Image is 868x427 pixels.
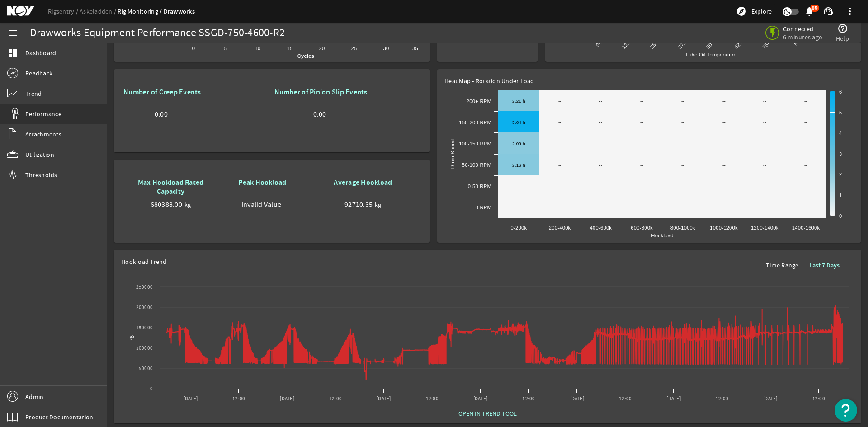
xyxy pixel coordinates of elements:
[681,99,684,103] text: --
[151,200,182,209] span: 680388.00
[763,120,766,125] text: --
[138,178,204,196] b: Max Hookload Rated Capacity
[804,7,814,16] button: 89
[763,205,766,210] text: --
[837,23,848,34] mat-icon: help_outline
[640,205,643,210] text: --
[459,120,491,125] text: 150-200 RPM
[558,205,561,210] text: --
[375,200,382,209] span: kg
[467,99,491,104] text: 200+ RPM
[823,6,834,17] mat-icon: support_agent
[517,205,520,210] text: --
[558,99,561,103] text: --
[804,120,807,125] text: --
[25,48,56,57] span: Dashboard
[804,163,807,168] text: --
[280,395,294,402] text: [DATE]
[681,120,684,125] text: --
[344,200,373,209] span: 92710.35
[590,225,612,230] text: 400-600k
[139,365,153,372] text: 50000
[426,395,439,402] text: 12:00
[751,7,772,16] span: Explore
[599,99,602,103] text: --
[238,178,286,187] b: Peak Hookload
[7,47,18,58] mat-icon: dashboard
[599,120,602,125] text: --
[462,162,491,168] text: 50-100 RPM
[334,178,392,187] b: Average Hookload
[192,46,195,51] text: 0
[287,46,293,51] text: 15
[736,6,747,17] mat-icon: explore
[458,409,517,418] span: OPEN IN TREND TOOL
[681,163,684,168] text: --
[121,257,167,273] span: Hookload Trend
[812,395,825,402] text: 12:00
[835,399,857,422] button: Open Resource Center
[25,413,93,422] span: Product Documentation
[297,53,315,59] text: Cycles
[558,141,561,146] text: --
[25,170,57,179] span: Thresholds
[710,225,738,230] text: 1000-1200k
[599,163,602,168] text: --
[836,34,849,43] span: Help
[136,345,153,352] text: 100000
[155,110,168,119] span: 0.00
[804,99,807,103] text: --
[25,392,43,401] span: Admin
[570,395,585,402] text: [DATE]
[631,225,653,230] text: 600-800k
[512,120,525,125] text: 5.64 h
[118,7,163,15] a: Rig Monitoring
[763,184,766,189] text: --
[802,257,847,273] button: Last 7 Days
[241,200,281,209] span: Invalid Value
[512,99,525,103] text: 2.21 h
[732,4,775,19] button: Explore
[722,99,726,103] text: --
[722,163,726,168] text: --
[25,69,52,78] span: Readback
[224,46,227,51] text: 5
[136,304,153,311] text: 200000
[722,184,726,189] text: --
[792,225,820,230] text: 1400-1600k
[7,28,18,38] mat-icon: menu
[412,46,418,51] text: 35
[763,141,766,146] text: --
[522,395,535,402] text: 12:00
[184,200,191,209] span: kg
[839,110,842,115] text: 5
[599,184,602,189] text: --
[558,120,561,125] text: --
[127,335,134,341] text: kg
[716,395,728,402] text: 12:00
[804,6,815,17] mat-icon: notifications
[25,130,61,139] span: Attachments
[751,225,779,230] text: 1200-1400k
[666,395,681,402] text: [DATE]
[839,213,842,219] text: 0
[681,184,684,189] text: --
[763,99,766,103] text: --
[444,77,534,85] span: Heat Map - Rotation Under Load
[468,183,491,189] text: 0-50 RPM
[640,99,643,103] text: --
[558,163,561,168] text: --
[809,261,840,270] b: Last 7 Days
[512,163,525,168] text: 2.16 h
[274,87,368,97] b: Number of Pinion Slip Events
[451,405,524,422] button: OPEN IN TREND TOOL
[839,172,842,177] text: 2
[80,7,118,15] a: Askeladden
[476,205,491,210] text: 0 RPM
[383,46,389,51] text: 30
[722,120,726,125] text: --
[640,120,643,125] text: --
[686,52,736,57] text: Lube Oil Temperature
[783,25,822,33] span: Connected
[232,395,245,402] text: 12:00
